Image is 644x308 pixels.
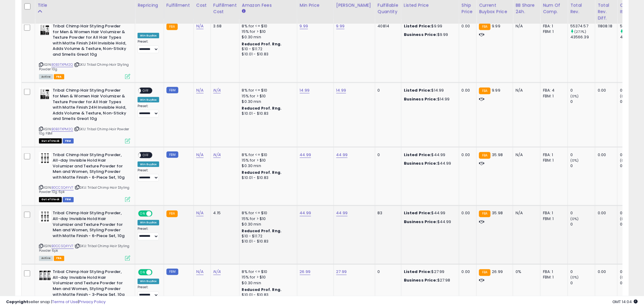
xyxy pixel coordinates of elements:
[213,269,221,275] a: N/A
[139,270,146,275] span: ON
[39,256,53,261] span: All listings currently available for purchase on Amazon
[300,152,311,158] a: 44.99
[138,33,159,38] div: Win BuyBox
[242,52,292,57] div: $10.01 - $10.83
[138,168,159,182] div: Preset:
[138,2,161,9] div: Repricing
[570,94,579,99] small: (0%)
[53,211,127,240] b: Tribal Chimp Hair Styling Powder, All-day Invisible Hold Hair Volumizer and Texture Powder for Me...
[620,2,642,15] div: Ordered Items
[166,211,178,217] small: FBA
[242,216,292,222] div: 15% for > $10
[51,127,73,132] a: B0B3TXPM2Q
[404,278,454,283] div: $27.98
[138,220,159,226] div: Win BuyBox
[479,2,510,15] div: Current Buybox Price
[54,256,64,261] span: FBA
[166,152,178,158] small: FBM
[404,96,454,102] div: $14.99
[543,158,563,163] div: FBM: 1
[404,161,454,166] div: $44.99
[166,87,178,93] small: FBM
[196,210,204,216] a: N/A
[404,152,432,158] b: Listed Price:
[39,127,129,136] span: | SKU: Tribal Chimp Hair Powder 10g FBM
[543,93,563,99] div: FBM: 1
[404,269,432,275] b: Listed Price:
[242,275,292,280] div: 15% for > $10
[242,152,292,158] div: 8% for <= $10
[196,2,208,9] div: Cost
[570,281,595,286] div: 0
[598,23,613,29] div: 11808.18
[543,275,563,280] div: FBM: 1
[39,244,129,253] span: | SKU: Tribal Chimp Hair Styling Powder 6pk
[53,23,127,59] b: Tribal Chimp Hair Styling Powder for Men & Women Hair Volumizer & Texture Powder for All Hair Typ...
[404,23,454,29] div: $9.99
[51,185,74,191] a: B0CCSQ4YV7
[598,2,615,21] div: Total Rev. Diff.
[51,244,74,249] a: B0CCSQ4YV7
[213,2,237,15] div: Fulfillment Cost
[166,23,178,30] small: FBA
[598,88,613,93] div: 0.00
[141,88,151,93] span: OFF
[404,23,432,29] b: Listed Price:
[570,34,595,40] div: 43566.39
[39,185,129,194] span: | SKU: Tribal Chimp Hair Styling Powder 10g 6pk
[543,29,563,34] div: FBM: 1
[516,2,538,15] div: BB Share 24h.
[213,152,221,158] a: N/A
[242,287,282,292] b: Reduced Prof. Rng.
[492,23,501,29] span: 9.99
[300,210,311,216] a: 44.99
[63,197,74,202] span: FBM
[378,2,399,15] div: Fulfillable Quantity
[336,210,348,216] a: 44.99
[63,138,74,144] span: FBM
[404,152,454,158] div: $44.99
[196,23,204,29] a: N/A
[39,74,53,79] span: All listings currently available for purchase on Amazon
[516,269,536,275] div: 0%
[300,23,308,29] a: 9.99
[404,160,437,166] b: Business Price:
[242,229,282,234] b: Reduced Prof. Rng.
[404,32,454,37] div: $9.99
[570,275,579,280] small: (0%)
[492,269,503,275] span: 26.99
[213,211,235,216] div: 4.15
[516,88,536,93] div: N/A
[462,2,474,15] div: Ship Price
[39,152,51,164] img: 41Iu-EuhM4L._SL40_.jpg
[242,93,292,99] div: 15% for > $10
[39,62,129,71] span: | SKU: Tribal Chimp Hair Styling Powder 10g
[37,2,132,9] div: Title
[620,94,628,99] small: (0%)
[242,222,292,227] div: $0.30 min
[404,87,432,93] b: Listed Price:
[378,211,397,216] div: 83
[138,279,159,284] div: Win BuyBox
[39,269,51,282] img: 41KBSiMwLUL._SL40_.jpg
[242,269,292,275] div: 8% for <= $10
[242,158,292,163] div: 15% for > $10
[336,269,347,275] a: 27.99
[479,152,490,159] small: FBA
[39,88,130,143] div: ASIN:
[516,152,536,158] div: N/A
[39,138,62,144] span: All listings that are currently out of stock and unavailable for purchase on Amazon
[620,275,628,280] small: (0%)
[213,87,221,93] a: N/A
[574,29,586,34] small: (27.1%)
[543,152,563,158] div: FBA: 1
[516,23,536,29] div: N/A
[196,269,204,275] a: N/A
[543,23,563,29] div: FBA: 1
[242,211,292,216] div: 8% for <= $10
[570,158,579,163] small: (0%)
[242,88,292,93] div: 8% for <= $10
[462,23,472,29] div: 0.00
[242,9,246,14] small: Amazon Fees.
[570,88,595,93] div: 0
